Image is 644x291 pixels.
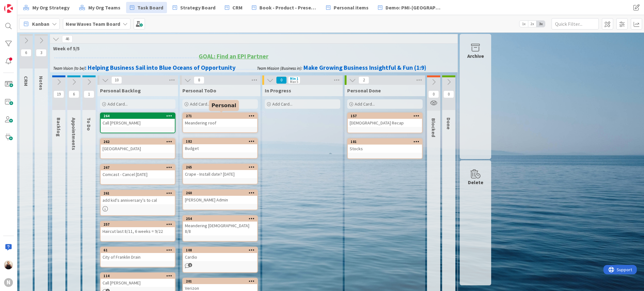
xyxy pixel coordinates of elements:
[186,191,257,195] div: 260
[53,91,64,98] span: 19
[443,91,454,98] span: 0
[101,170,175,178] div: Comcast - Cancel [DATE]
[183,222,257,235] div: Meandering [DEMOGRAPHIC_DATA] 8/8
[386,4,443,11] span: Demo: PMI-[GEOGRAPHIC_DATA]
[183,139,257,152] div: 182Budget
[194,76,204,84] span: 8
[183,144,257,152] div: Budget
[101,222,175,227] div: 257
[101,139,175,153] div: 262[GEOGRAPHIC_DATA]
[236,64,257,71] span: .................
[4,4,13,13] img: Visit kanbanzone.com
[348,139,422,145] div: 181
[85,64,86,71] strong: :
[126,2,167,13] a: Task Board
[212,102,236,108] h5: Personal
[183,139,257,144] div: 182
[108,101,128,107] span: Add Card...
[182,87,216,94] span: Personal ToDo
[183,119,257,127] div: Meandering roof
[183,278,257,284] div: 201
[355,101,375,107] span: Add Card...
[188,263,192,267] span: 1
[101,273,175,279] div: 114
[186,248,257,252] div: 108
[183,113,257,119] div: 271
[101,222,175,235] div: 257Haircut last 8/11, 6 weeks = 9/22
[272,101,292,107] span: Add Card...
[101,253,175,261] div: City of Franklin Drain
[101,165,175,178] div: 267Comcast - Cancel [DATE]
[468,178,483,186] div: Delete
[186,279,257,283] div: 201
[71,118,77,150] span: Appointments
[100,190,175,216] a: 261add kid's anniversary's to cal
[430,118,437,137] span: Blocked
[84,91,94,98] span: 1
[259,4,317,11] span: Book - Product - Presentation
[182,138,258,159] a: 182Budget
[101,190,175,196] div: 261
[101,273,175,287] div: 114Call [PERSON_NAME]
[348,145,422,153] div: Stocks
[528,21,536,27] span: 2x
[100,113,175,133] a: 264Call [PERSON_NAME]
[186,139,257,144] div: 182
[54,52,199,60] strong: ............................................................................................
[4,261,13,269] img: MB
[180,4,215,11] span: Strategy Board
[182,189,258,210] a: 260[PERSON_NAME] Admin
[186,114,257,118] div: 271
[101,227,175,235] div: Haircut last 8/11, 6 weeks = 9/22
[182,164,258,184] a: 265Crape - Install date? [DATE]
[334,4,369,11] span: Personal items
[101,247,175,253] div: 61
[467,52,484,60] div: Archive
[169,2,219,13] a: Strategy Board
[519,21,528,27] span: 1x
[53,45,450,52] span: Week of 5/5
[303,64,426,71] strong: Make Growing Business Insightful & Fun (1:9)
[86,118,92,131] span: To Do
[552,18,599,30] input: Quick Filter...
[232,4,242,11] span: CRM
[347,138,423,159] a: 181Stocks
[183,164,257,170] div: 265
[351,140,422,144] div: 181
[186,217,257,221] div: 254
[103,165,175,170] div: 267
[53,66,85,71] em: Team Vision (to be)
[199,52,269,60] u: GOAL: Find an EPI Partner
[38,76,44,90] span: Notes
[13,1,29,8] span: Support
[101,247,175,261] div: 61City of Franklin Drain
[183,216,257,222] div: 254
[290,77,298,80] div: Min 1
[536,21,545,27] span: 3x
[101,145,175,153] div: [GEOGRAPHIC_DATA]
[21,49,31,57] span: 6
[101,139,175,145] div: 262
[100,87,141,94] span: Personal Backlog
[69,91,79,98] span: 6
[111,76,122,84] span: 10
[347,87,381,94] span: Personal Done
[348,139,422,153] div: 181Stocks
[19,2,73,13] a: My Org Strategy
[221,2,246,13] a: CRM
[290,80,298,83] div: Max 5
[101,196,175,204] div: add kid's anniversary's to cal
[101,113,175,127] div: 264Call [PERSON_NAME]
[183,247,257,253] div: 108
[101,113,175,119] div: 264
[276,76,287,84] span: 0
[32,4,69,11] span: My Org Strategy
[348,113,422,127] div: 157[DEMOGRAPHIC_DATA] Recap
[88,4,120,11] span: My Org Teams
[23,76,29,86] span: CRM
[257,66,302,71] em: Team Mission (Business in):
[428,91,439,98] span: 0
[101,279,175,287] div: Call [PERSON_NAME]
[137,4,163,11] span: Task Board
[88,64,236,71] strong: Helping Business Sail into Blue Oceans of Opportunity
